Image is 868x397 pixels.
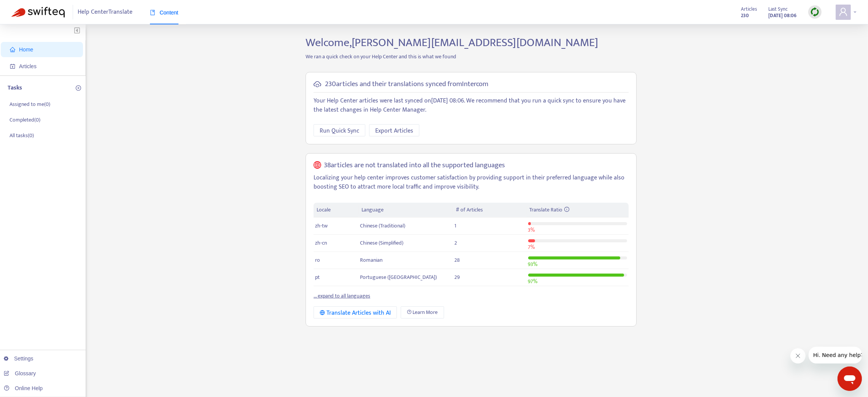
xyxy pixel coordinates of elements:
[320,308,391,318] div: Translate Articles with AI
[4,385,43,391] a: Online Help
[19,63,37,69] span: Articles
[315,273,320,282] span: pt
[790,348,806,363] iframe: Close message
[454,221,456,230] span: 1
[401,306,444,319] a: Learn More
[810,7,820,17] img: sync.dc5367851b00ba804db3.png
[528,277,538,286] span: 97 %
[10,64,15,69] span: account-book
[530,206,626,214] div: Translate Ratio
[454,273,460,282] span: 29
[528,226,535,234] span: 3 %
[453,203,526,218] th: # of Articles
[741,11,749,20] strong: 230
[769,5,788,13] span: Last Sync
[314,173,629,192] p: Localizing your help center improves customer satisfaction by providing support in their preferre...
[76,85,81,91] span: plus-circle
[315,221,328,230] span: zh-tw
[528,243,535,251] span: 7 %
[358,203,453,218] th: Language
[413,308,438,317] span: Learn More
[809,347,862,363] iframe: Message from company
[314,161,321,170] span: global
[454,256,460,264] span: 28
[4,355,33,362] a: Settings
[4,370,36,376] a: Glossary
[325,80,488,89] h5: 230 articles and their translations synced from Intercom
[314,203,358,218] th: Locale
[528,260,538,269] span: 93 %
[315,239,327,247] span: zh-cn
[360,256,382,264] span: Romanian
[150,10,178,16] span: Content
[838,367,862,391] iframe: Button to launch messaging window
[314,291,370,300] a: ... expand to all languages
[360,273,437,282] span: Portuguese ([GEOGRAPHIC_DATA])
[314,80,321,88] span: cloud-sync
[314,96,629,115] p: Your Help Center articles were last synced on [DATE] 08:06 . We recommend that you run a quick sy...
[10,116,40,124] p: Completed ( 0 )
[741,5,757,13] span: Articles
[10,100,50,108] p: Assigned to me ( 0 )
[300,53,642,61] p: We ran a quick check on your Help Center and this is what we found
[314,306,397,319] button: Translate Articles with AI
[375,126,413,136] span: Export Articles
[10,47,15,52] span: home
[369,124,419,136] button: Export Articles
[19,46,33,53] span: Home
[454,239,457,247] span: 2
[78,5,133,19] span: Help Center Translate
[306,33,598,52] span: Welcome, [PERSON_NAME][EMAIL_ADDRESS][DOMAIN_NAME]
[5,5,55,11] span: Hi. Need any help?
[11,7,65,18] img: Swifteq
[314,124,365,136] button: Run Quick Sync
[839,7,848,16] span: user
[315,256,320,264] span: ro
[360,221,405,230] span: Chinese (Traditional)
[320,126,359,136] span: Run Quick Sync
[324,161,505,170] h5: 38 articles are not translated into all the supported languages
[360,239,403,247] span: Chinese (Simplified)
[769,11,797,20] strong: [DATE] 08:06
[8,83,22,93] p: Tasks
[150,10,155,15] span: book
[10,131,34,139] p: All tasks ( 0 )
